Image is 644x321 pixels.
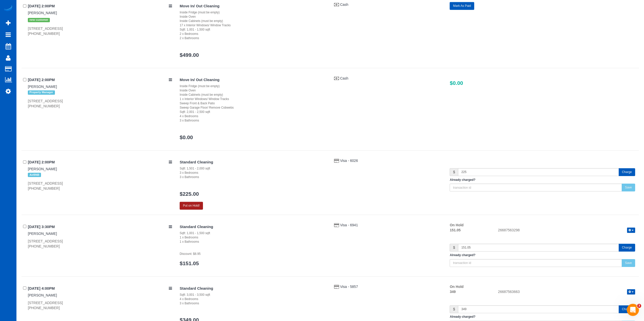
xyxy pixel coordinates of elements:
div: Inside Fridge (must be empty) [180,10,326,15]
small: Discount: $8.95 [180,252,201,256]
a: $0.00 [180,134,193,140]
div: Sweep Garage Floor/ Remove Cobwebs [180,106,326,110]
div: Inside Oven [180,88,326,93]
div: 1 x Bathrooms [180,240,326,244]
div: 17 x Interior Windows/ Window Tracks [180,23,326,28]
h4: Standard Cleaning [180,225,326,229]
input: transaction id [450,259,622,267]
div: 1 x Bedrooms [180,235,326,240]
a: Cash [340,3,348,7]
div: 3 x Bathrooms [180,301,326,306]
div: Inside Oven [180,15,326,19]
h4: Standard Cleaning [180,160,326,164]
div: Sqft: 1,001 - 1,500 sqft [180,28,326,32]
a: [PERSON_NAME] [28,11,57,15]
h4: [DATE] 2:00PM [28,4,172,8]
a: Visa - 6026 [340,159,358,163]
button: Charge [619,244,635,252]
button: Charge [619,168,635,176]
strong: 151.05 [450,228,461,232]
div: Inside Cabinets (must be empty) [180,93,326,97]
a: [PERSON_NAME] [28,85,57,89]
div: Sweep Front & Back Patio [180,101,326,106]
div: [STREET_ADDRESS] [PHONE_NUMBER] [28,181,172,191]
a: $151.05 [180,260,199,266]
h4: [DATE] 4:00PM [28,286,172,291]
div: Sqft: 2,001 - 2,500 sqft [180,110,326,114]
h4: Standard Cleaning [180,286,326,291]
div: 26687563298 [494,228,639,234]
a: Cash [340,76,348,80]
a: $499.00 [180,52,199,58]
h4: [DATE] 2:00PM [28,160,172,164]
strong: On Hold [450,223,463,227]
div: 4 x Bedrooms [180,297,326,301]
span: new customer [28,18,50,22]
div: Inside Cabinets (must be empty) [180,19,326,23]
a: $225.00 [180,191,199,197]
h4: [DATE] 3:30PM [28,225,172,229]
span: 3 [637,304,641,308]
div: 26687563663 [494,289,639,295]
h4: [DATE] 2:00PM [28,78,172,82]
div: Sqft: 1,501 - 2,000 sqft [180,166,326,171]
a: Visa - 5857 [340,285,358,289]
span: Property Manager [28,90,55,94]
div: Tags [28,15,172,23]
img: Automaid Logo [3,5,13,12]
div: [STREET_ADDRESS] [PHONE_NUMBER] [28,300,172,310]
div: 2 x Bedrooms [180,32,326,36]
span: AirBNB [28,173,41,177]
span: $ [450,168,458,176]
div: 3 x Bathrooms [180,118,326,123]
input: transaction id [450,184,622,191]
div: 2 x Bathrooms [180,36,326,40]
iframe: Intercom live chat [627,304,639,316]
div: 1 x Interior Windows/ Window Tracks [180,97,326,101]
h5: Already charged? [450,254,635,257]
div: 3 x Bedrooms [180,171,326,175]
h3: $0.00 [450,80,635,86]
h5: Already charged? [450,178,635,182]
div: [STREET_ADDRESS] [PHONE_NUMBER] [28,239,172,249]
strong: 349 [450,290,455,294]
div: Sqft: 1,001 - 1,500 sqft [180,231,326,235]
span: $ [450,305,458,313]
button: Put on Hold! [180,202,203,210]
h4: Move In/ Out Cleaning [180,4,326,8]
div: Inside Fridge (must be empty) [180,84,326,88]
div: Sqft: 3,001 - 3,500 sqft [180,293,326,297]
strong: On Hold [450,285,463,289]
button: Mark As Paid [450,2,474,10]
div: 3 x Bathrooms [180,175,326,179]
h4: Move In/ Out Cleaning [180,78,326,82]
div: Tags [28,89,172,96]
div: [STREET_ADDRESS] [PHONE_NUMBER] [28,98,172,109]
div: [STREET_ADDRESS] [PHONE_NUMBER] [28,26,172,36]
button: Charge [619,305,635,313]
a: [PERSON_NAME] [28,167,57,171]
span: $ [450,244,458,252]
a: [PERSON_NAME] [28,293,57,297]
h5: Already charged? [450,315,635,318]
a: [PERSON_NAME] [28,232,57,236]
a: Visa - 6941 [340,223,358,227]
div: Tags [28,171,172,178]
div: 4 x Bedrooms [180,114,326,118]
